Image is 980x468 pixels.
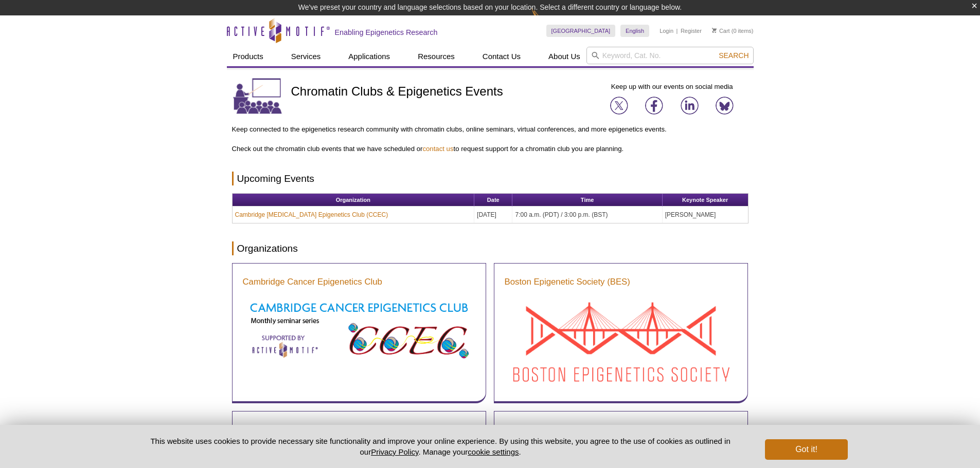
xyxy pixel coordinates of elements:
[233,194,475,207] th: Organization
[676,25,678,37] li: |
[285,47,327,66] a: Services
[542,47,586,66] a: About Us
[243,424,475,448] a: Canadian Epigenetics, Environment and Health Research Consortium (CEEHRC)
[765,439,847,460] button: Got it!
[243,276,382,288] a: Cambridge Cancer Epigenetics Club
[232,241,749,255] h2: Organizations
[620,25,649,37] a: English
[719,51,749,60] span: Search
[586,47,754,64] input: Keyword, Cat. No.
[412,47,461,66] a: Resources
[712,27,730,34] a: Cart
[371,447,418,456] a: Privacy Policy
[546,25,616,37] a: [GEOGRAPHIC_DATA]
[476,47,527,66] a: Contact Us
[512,207,662,223] td: 7:00 a.m. (PDT) / 3:00 p.m. (BST)
[610,97,628,115] img: Join us on X
[596,82,749,91] p: Keep up with our events on social media
[681,97,699,115] img: Join us on LinkedIn
[243,296,475,363] img: Cambridge Cancer Epigenetics Club Seminar Series
[342,47,396,66] a: Applications
[660,27,673,34] a: Login
[663,194,748,207] th: Keynote Speaker
[291,85,503,100] h1: Chromatin Clubs & Epigenetics Events
[505,276,630,288] a: Boston Epigenetic Society (BES)
[474,207,512,223] td: [DATE]
[712,25,754,37] li: (0 items)
[232,77,283,116] img: Chromatin Clubs & Epigenetic Events
[422,145,453,153] a: contact us
[716,97,734,115] img: Join us on Bluesky
[232,172,749,185] h2: Upcoming Events
[712,28,717,33] img: Your Cart
[663,207,748,223] td: [PERSON_NAME]
[716,51,752,60] button: Search
[681,27,702,34] a: Register
[133,436,749,457] p: This website uses cookies to provide necessary site functionality and improve your online experie...
[505,424,608,436] a: San Diego Chromatin Club
[232,125,749,134] p: Keep connected to the epigenetics research community with chromatin clubs, online seminars, virtu...
[512,194,662,207] th: Time
[235,210,388,219] a: Cambridge [MEDICAL_DATA] Epigenetics Club (CCEC)
[474,194,512,207] th: Date
[468,447,519,456] button: cookie settings
[227,47,270,66] a: Products
[232,144,749,154] p: Check out the chromatin club events that we have scheduled or to request support for a chromatin ...
[335,28,438,37] h2: Enabling Epigenetics Research
[505,296,737,388] img: Boston Epigenetic Society (BES) Seminar Series
[531,8,559,32] img: Change Here
[645,97,663,115] img: Join us on Facebook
